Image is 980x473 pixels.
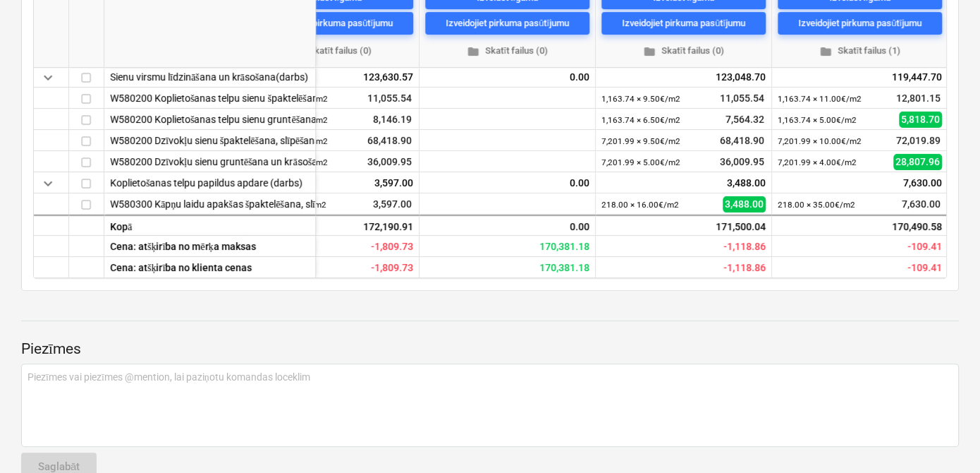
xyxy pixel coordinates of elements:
button: Skatīt failus (0) [425,41,589,63]
span: Paredzamā rentabilitāte - iesniegts piedāvājums salīdzinājumā ar mērķa cenu [907,241,942,252]
small: 218.00 × 16.00€ / m2 [601,200,679,210]
span: Paredzamā rentabilitāte - iesniegts piedāvājums salīdzinājumā ar mērķa cenu [371,241,413,252]
button: Izveidojiet pirkuma pasūtījumu [425,13,589,35]
iframe: Chat Widget [909,405,980,473]
div: 170,490.58 [772,215,948,236]
small: 7,201.99 × 4.00€ / m2 [778,157,857,167]
div: 3,488.00 [601,172,766,193]
span: folder [643,45,656,58]
div: W580300 Kāpņu laidu apakšas špaktelēšana, slīpēšana, gruntēšana, krāsošana 2 kārtās no sastatnēm [110,193,310,214]
div: Kopā [104,215,316,236]
div: Cena: atšķirība no mērķa maksas [104,236,316,257]
span: folder [467,45,479,58]
small: 1,163.74 × 9.50€ / m2 [601,94,680,104]
span: 7,564.32 [724,113,766,127]
small: 1,163.74 × 11.00€ / m2 [778,94,862,104]
button: Skatīt failus (0) [249,41,413,63]
button: Izveidojiet pirkuma pasūtījumu [249,13,413,35]
div: W580200 Koplietošanas telpu sienu gruntēšana un krāsošana ar tonētu krāsu 2 kārtās (t.sk grīdlist... [110,109,310,129]
span: 68,418.90 [718,134,766,148]
span: Paredzamā rentabilitāte - iesniegts piedāvājums salīdzinājumā ar mērķa cenu [723,241,766,252]
div: 171,500.04 [596,215,772,236]
small: 1,163.74 × 6.50€ / m2 [601,115,680,125]
div: 7,630.00 [778,172,942,193]
div: W580200 Dzīvokļu sienu gruntēšana un krāsošana ar tonētu krāsu 2 kārtās (t.sk grīdlistu un durvju... [110,151,310,172]
div: W580200 Dzīvokļu sienu špaktelēšana, slīpēšana [110,130,310,150]
span: 7,630.00 [900,198,942,212]
div: 3,597.00 [249,172,413,193]
span: keyboard_arrow_down [39,176,56,193]
p: Piezīmes [21,340,959,359]
span: 5,818.70 [899,112,942,128]
span: 8,146.19 [372,113,413,127]
div: 172,190.91 [243,215,419,236]
span: Skatīt failus (1) [783,44,936,60]
span: Paredzamā rentabilitāte - iesniegts piedāvājums salīdzinājumā ar klienta cenu [371,262,413,273]
span: Skatīt failus (0) [431,44,584,60]
span: 72,019.89 [895,134,942,148]
span: Skatīt failus (0) [255,44,408,60]
span: 12,801.15 [895,92,942,106]
span: Paredzamā rentabilitāte - iesniegts piedāvājums salīdzinājumā ar klienta cenu [723,262,766,273]
span: keyboard_arrow_down [39,70,56,87]
div: W580200 Koplietošanas telpu sienu špaktelēšana, slīpēšana [110,88,310,108]
div: 0.00 [419,215,596,236]
span: Paredzamā rentabilitāte - iesniegts piedāvājums salīdzinājumā ar mērķa cenu [539,241,589,252]
span: Skatīt failus (0) [607,44,760,60]
button: Skatīt failus (1) [778,41,942,63]
div: Izveidojiet pirkuma pasūtījumu [622,16,745,32]
div: Sienu virsmu līdzināšana un krāsošana(darbs) [110,66,310,87]
div: Izveidojiet pirkuma pasūtījumu [798,16,921,32]
button: Izveidojiet pirkuma pasūtījumu [601,13,766,35]
div: Cena: atšķirība no klienta cenas [104,257,316,278]
span: 28,807.96 [893,155,942,170]
span: 36,009.95 [366,155,413,169]
div: 119,447.70 [778,66,942,88]
div: Izveidojiet pirkuma pasūtījumu [269,16,393,32]
div: Koplietošanas telpu papildus apdare (darbs) [110,172,310,193]
span: 36,009.95 [718,155,766,169]
div: 123,630.57 [249,66,413,88]
small: 1,163.74 × 5.00€ / m2 [778,115,857,125]
small: 7,201.99 × 5.00€ / m2 [601,157,680,167]
button: Skatīt failus (0) [601,41,766,63]
div: 123,048.70 [601,66,766,88]
span: Paredzamā rentabilitāte - iesniegts piedāvājums salīdzinājumā ar klienta cenu [907,262,942,273]
small: 7,201.99 × 9.50€ / m2 [601,136,680,146]
span: folder [819,45,832,58]
span: 11,055.54 [366,92,413,106]
span: 3,488.00 [723,197,766,212]
div: 0.00 [425,172,589,193]
span: 3,597.00 [372,198,413,212]
span: Paredzamā rentabilitāte - iesniegts piedāvājums salīdzinājumā ar klienta cenu [539,262,589,273]
small: 7,201.99 × 10.00€ / m2 [778,136,862,146]
span: 11,055.54 [718,92,766,106]
small: 218.00 × 35.00€ / m2 [778,200,855,210]
button: Izveidojiet pirkuma pasūtījumu [778,13,942,35]
span: 68,418.90 [366,134,413,148]
div: 0.00 [425,66,589,88]
div: Izveidojiet pirkuma pasūtījumu [446,16,569,32]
